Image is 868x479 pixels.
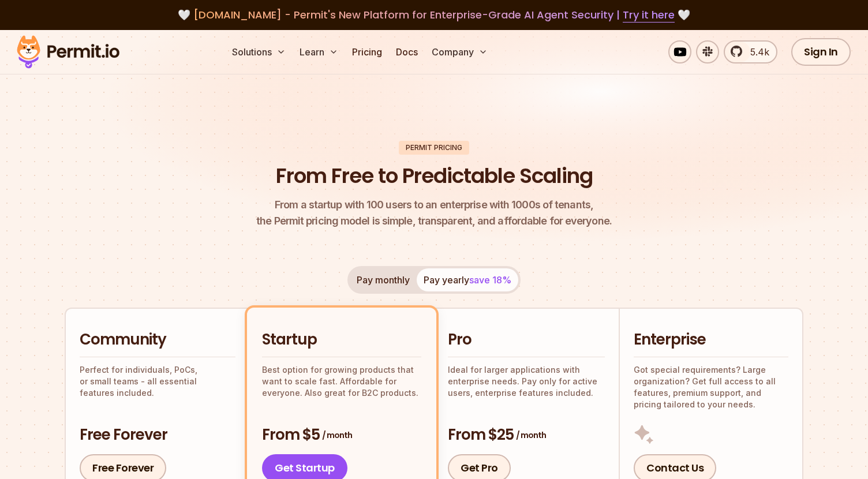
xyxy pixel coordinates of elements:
a: Try it here [623,8,675,23]
h3: From $5 [262,425,421,446]
span: 5.4k [743,45,769,59]
span: / month [322,429,352,441]
p: the Permit pricing model is simple, transparent, and affordable for everyone. [256,197,612,229]
h3: From $25 [448,425,605,446]
p: Ideal for larger applications with enterprise needs. Pay only for active users, enterprise featur... [448,364,605,399]
button: Solutions [227,40,290,63]
a: Pricing [347,40,387,63]
h2: Community [80,330,235,350]
button: Company [427,40,492,63]
h2: Startup [262,330,421,350]
p: Best option for growing products that want to scale fast. Affordable for everyone. Also great for... [262,364,421,399]
p: Perfect for individuals, PoCs, or small teams - all essential features included. [80,364,235,399]
h3: Free Forever [80,425,235,446]
a: 5.4k [724,40,777,63]
a: Sign In [791,38,851,66]
button: Learn [295,40,343,63]
div: 🤍 🤍 [28,7,840,23]
div: Permit Pricing [399,141,469,155]
a: Docs [391,40,422,63]
h1: From Free to Predictable Scaling [276,162,593,190]
img: Permit logo [12,32,125,72]
span: From a startup with 100 users to an enterprise with 1000s of tenants, [256,197,612,213]
p: Got special requirements? Large organization? Get full access to all features, premium support, a... [634,364,788,410]
span: / month [516,429,546,441]
h2: Enterprise [634,330,788,350]
button: Pay monthly [350,268,417,291]
h2: Pro [448,330,605,350]
span: [DOMAIN_NAME] - Permit's New Platform for Enterprise-Grade AI Agent Security | [193,8,675,22]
